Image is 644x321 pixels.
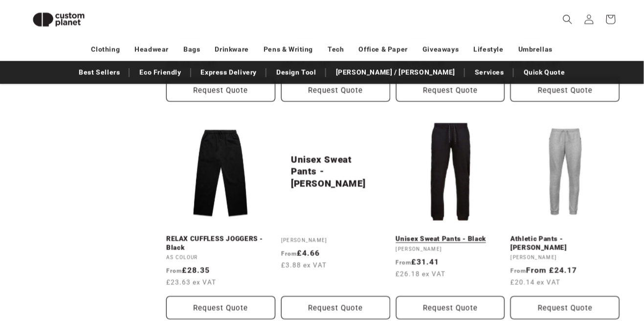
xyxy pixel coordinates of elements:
[264,41,313,58] a: Pens & Writing
[396,78,505,101] : Request Quote
[422,41,459,58] a: Giveaways
[281,296,390,319] button: Request Quote
[215,41,249,58] a: Drinkware
[91,41,120,58] a: Clothing
[331,64,460,81] a: [PERSON_NAME] / [PERSON_NAME]
[359,41,408,58] a: Office & Paper
[281,78,390,101] : Request Quote
[474,41,504,58] a: Lifestyle
[291,154,380,189] a: Unisex Sweat Pants - [PERSON_NAME]
[396,296,505,319] button: Request Quote
[74,64,125,81] a: Best Sellers
[557,8,578,30] summary: Search
[281,248,320,257] strong: £4.66
[271,64,321,81] a: Design Tool
[24,4,93,35] img: Custom Planet
[511,78,620,101] : Request Quote
[166,234,275,252] a: RELAX CUFFLESS JOGGERS - Black
[281,260,327,270] span: £3.88 ex VAT
[396,234,505,243] a: Unisex Sweat Pants - Black
[518,41,553,58] a: Umbrellas
[134,41,169,58] a: Headwear
[281,237,390,244] div: [PERSON_NAME]
[196,64,262,81] a: Express Delivery
[281,250,297,257] span: From
[328,41,344,58] a: Tech
[166,296,275,319] : Request Quote
[166,78,275,101] : Request Quote
[519,64,570,81] a: Quick Quote
[183,41,200,58] a: Bags
[482,215,644,321] iframe: Chat Widget
[470,64,509,81] a: Services
[134,64,186,81] a: Eco Friendly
